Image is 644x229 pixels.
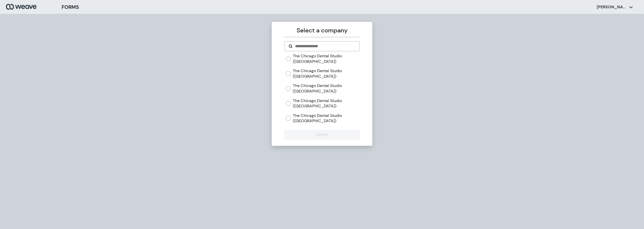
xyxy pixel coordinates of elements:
[284,130,359,140] button: Select
[284,26,359,35] p: Select a company
[293,98,359,109] label: The Chicago Dental Studio ([GEOGRAPHIC_DATA])
[293,53,359,64] label: The Chicago Dental Studio ([GEOGRAPHIC_DATA])
[293,68,359,79] label: The Chicago Dental Studio ([GEOGRAPHIC_DATA])
[293,113,359,124] label: The Chicago Dental Studio ([GEOGRAPHIC_DATA])
[597,4,627,10] p: [PERSON_NAME]
[293,83,359,94] label: The Chicago Dental Studio ([GEOGRAPHIC_DATA])
[62,3,79,11] h3: FORMS
[295,43,355,49] input: Search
